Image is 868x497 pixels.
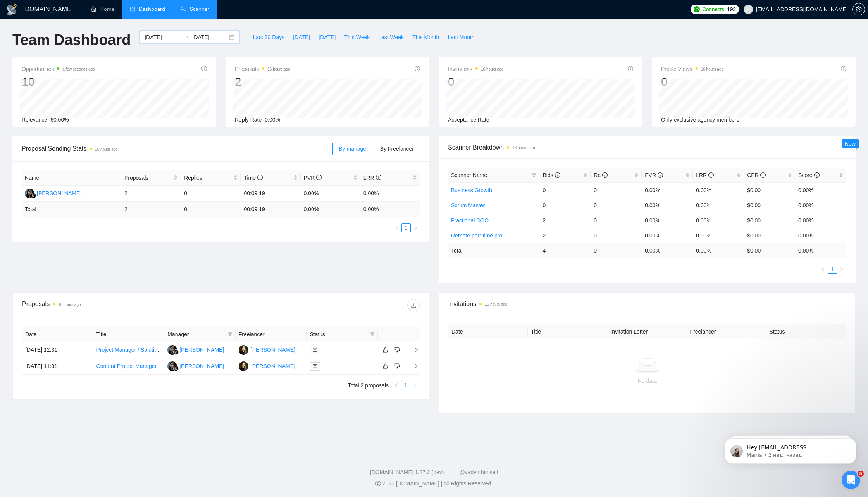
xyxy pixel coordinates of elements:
span: info-circle [658,172,663,178]
li: 1 [828,265,837,274]
button: This Month [408,31,443,43]
div: 10 [22,74,95,89]
span: This Month [412,33,439,41]
td: 0.00% [642,213,693,228]
iframe: Intercom live chat [842,471,860,489]
td: $0.00 [744,198,795,213]
span: right [413,383,417,388]
span: 5 [858,471,864,477]
span: filter [228,332,232,337]
span: Proposals [124,174,172,182]
td: 0 [539,198,591,213]
a: [DOMAIN_NAME] 1.27.2 (dev) [370,469,444,475]
span: Scanner Breakdown [448,143,846,152]
img: upwork-logo.png [694,6,700,12]
img: gigradar-bm.png [173,366,179,371]
a: Content Project Manager [96,363,157,369]
span: info-circle [257,175,263,180]
time: a few seconds ago [62,67,95,71]
button: This Week [340,31,374,43]
a: homeHome [91,6,114,12]
span: to [183,34,189,40]
span: Dashboard [139,6,165,12]
span: info-circle [316,175,322,180]
th: Title [93,327,165,342]
span: filter [370,332,375,337]
a: DM[PERSON_NAME] [239,346,295,353]
th: Freelancer [687,324,766,339]
span: like [383,347,388,353]
td: 0.00% [301,186,360,202]
span: 193 [727,5,735,14]
th: Proposals [121,170,181,186]
th: Name [22,170,121,186]
input: End date [192,33,227,41]
li: Previous Page [392,381,401,390]
span: Last Month [448,33,474,41]
td: 0.00% [360,186,420,202]
th: Invitation Letter [607,324,687,339]
span: right [407,347,419,353]
span: [DATE] [293,33,310,41]
td: Project Manager / Solution Lead (AI Automation Agency) [93,342,165,358]
button: dislike [393,345,402,354]
span: left [394,225,399,230]
div: [PERSON_NAME] [179,346,224,354]
span: This Week [344,33,370,41]
span: filter [532,173,536,177]
button: [DATE] [289,31,314,43]
td: $0.00 [744,213,795,228]
a: setting [852,6,865,12]
th: Date [22,327,93,342]
button: left [818,265,828,274]
td: 0.00 % [360,202,420,217]
button: right [410,381,420,390]
span: Opportunities [22,64,95,74]
span: info-circle [376,175,381,180]
span: Acceptance Rate [448,117,489,123]
th: Date [448,324,528,339]
span: Invitations [448,299,846,309]
span: right [413,225,418,230]
div: [PERSON_NAME] [251,346,295,354]
span: info-circle [708,172,714,178]
span: Proposals [235,64,290,74]
span: -- [493,117,496,123]
span: filter [369,328,376,340]
div: No data [455,377,840,385]
a: KK[PERSON_NAME] [25,190,81,196]
span: filter [226,328,234,340]
span: Proposal Sending Stats [22,144,332,153]
th: Status [766,324,846,339]
span: user [746,7,751,12]
span: Status [310,330,367,339]
span: right [839,267,844,272]
td: 2 [539,213,591,228]
button: setting [852,3,865,15]
td: 0.00 % [642,243,693,258]
img: DM [239,345,248,355]
span: left [394,383,399,388]
div: [PERSON_NAME] [37,189,81,198]
a: 1 [401,381,410,390]
td: 0.00% [795,198,846,213]
td: $0.00 [744,182,795,198]
span: info-circle [555,172,560,178]
span: 0.00% [265,117,280,123]
span: info-circle [760,172,766,178]
span: 60.00% [50,117,69,123]
span: LRR [696,172,714,178]
td: 0 [181,202,241,217]
div: 2025 [DOMAIN_NAME] | All Rights Reserved. [6,480,862,488]
td: 00:09:19 [241,186,300,202]
span: Relevance [22,117,47,123]
img: KK [167,345,177,355]
button: Last 30 Days [248,31,289,43]
li: Next Page [411,223,420,232]
span: like [383,363,388,369]
td: 0.00 % [795,243,846,258]
td: 0 [181,186,241,202]
div: 0 [661,74,723,89]
img: gigradar-bm.png [31,193,36,198]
